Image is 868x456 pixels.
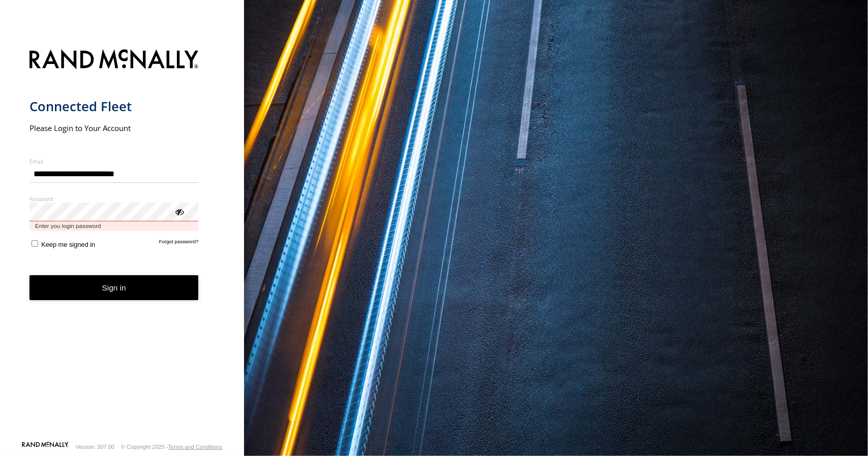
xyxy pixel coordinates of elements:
[29,195,199,203] label: Password
[159,239,199,248] a: Forgot password?
[29,157,199,165] label: Email
[22,442,69,452] a: Visit our Website
[29,275,199,300] button: Sign in
[29,98,199,115] h1: Connected Fleet
[168,444,222,450] a: Terms and Conditions
[29,43,215,441] form: main
[29,123,199,133] h2: Please Login to Your Account
[76,444,114,450] div: Version: 307.00
[174,206,184,216] div: ViewPassword
[121,444,222,450] div: © Copyright 2025 -
[41,241,95,248] span: Keep me signed in
[32,240,38,247] input: Keep me signed in
[29,221,199,231] span: Enter you login password
[29,47,199,73] img: Rand McNally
